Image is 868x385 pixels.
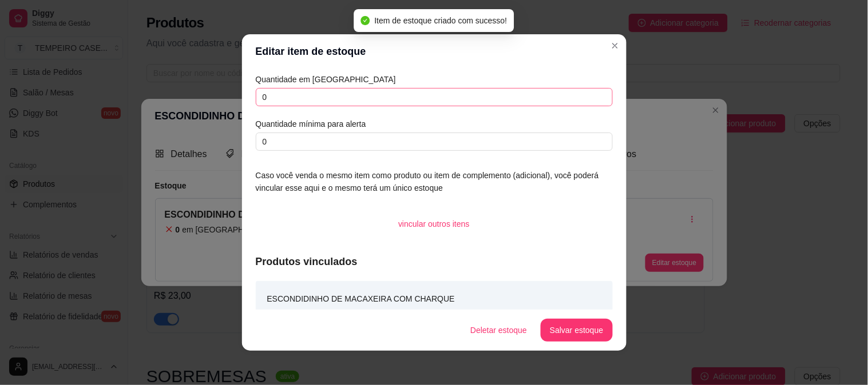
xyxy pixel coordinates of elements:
article: Quantidade mínima para alerta [256,118,613,130]
article: Caso você venda o mesmo item como produto ou item de complemento (adicional), você poderá vincula... [256,169,613,194]
button: Close [606,37,624,55]
header: Editar item de estoque [242,34,627,69]
button: vincular outros itens [389,212,479,235]
article: ESCONDIDINHO DE MACAXEIRA COM CHARQUE [267,292,455,305]
span: check-circle [361,16,370,25]
button: Salvar estoque [541,319,612,342]
button: Deletar estoque [461,319,536,342]
article: Produtos vinculados [256,254,613,270]
article: Quantidade em [GEOGRAPHIC_DATA] [256,73,613,86]
span: Item de estoque criado com sucesso! [375,16,508,25]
